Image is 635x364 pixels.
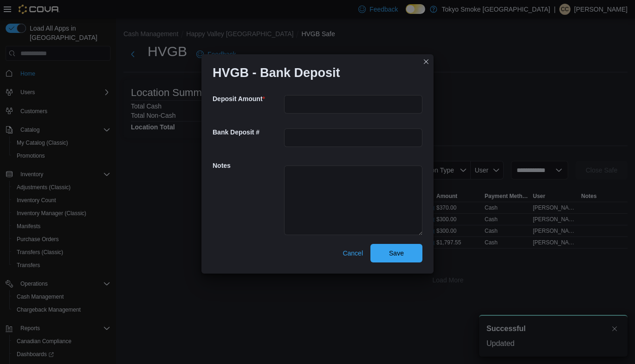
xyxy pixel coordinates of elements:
span: Save [389,249,404,258]
h5: Deposit Amount [213,89,282,108]
button: Save [370,244,422,262]
button: Cancel [339,244,367,262]
h1: HVGB - Bank Deposit [213,65,340,80]
h5: Notes [213,156,282,175]
button: Closes this modal window [421,56,432,67]
h5: Bank Deposit # [213,123,282,141]
span: Cancel [343,249,363,258]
